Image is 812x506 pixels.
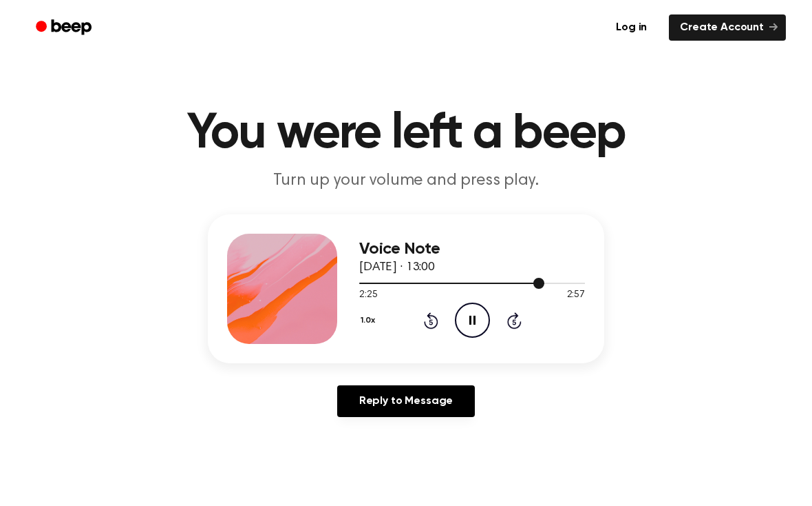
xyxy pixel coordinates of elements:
span: 2:57 [567,288,585,303]
h3: Voice Note [359,240,585,259]
button: 1.0x [359,309,380,332]
h1: You were left a beep [54,109,758,159]
a: Beep [26,14,104,41]
span: 2:25 [359,288,377,303]
span: [DATE] · 13:00 [359,261,435,274]
a: Reply to Message [337,385,475,417]
a: Create Account [669,14,786,41]
p: Turn up your volume and press play. [142,170,670,192]
a: Log in [602,12,661,43]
